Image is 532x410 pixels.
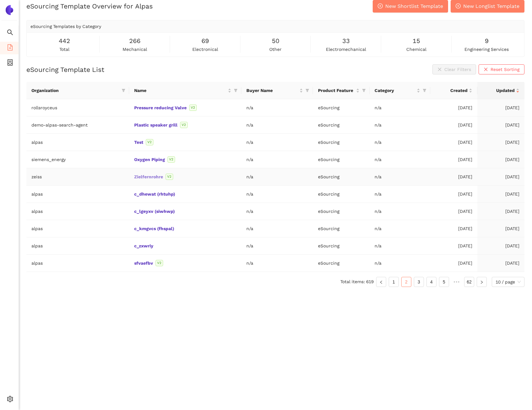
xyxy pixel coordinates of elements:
[432,64,476,74] button: closeClear Filters
[272,36,279,46] span: 50
[234,89,238,92] span: filter
[156,260,163,266] span: V2
[241,255,313,272] td: n/a
[318,87,355,94] span: Product Feature
[370,168,430,186] td: n/a
[26,2,153,11] h2: eSourcing Template Overview for Alpas
[7,394,13,406] span: setting
[166,174,173,180] span: V2
[485,36,489,46] span: 9
[26,168,129,186] td: zeiss
[192,46,218,53] span: electronical
[463,2,519,10] span: New Longlist Template
[241,203,313,220] td: n/a
[477,134,524,151] td: [DATE]
[241,237,313,255] td: n/a
[241,186,313,203] td: n/a
[426,277,436,287] li: 4
[59,36,70,46] span: 442
[370,82,430,99] th: this column's title is Category,this column is sortable
[180,122,188,128] span: V2
[313,220,370,237] td: eSourcing
[313,82,370,99] th: this column's title is Product Feature,this column is sortable
[26,116,129,134] td: demo-alpas-search-agent
[479,64,524,74] button: closeReset Sorting
[477,116,524,134] td: [DATE]
[241,116,313,134] td: n/a
[477,277,487,287] button: right
[385,2,443,10] span: New Shortlist Template
[59,46,69,53] span: total
[491,66,519,73] span: Reset Sorting
[430,220,477,237] td: [DATE]
[477,168,524,186] td: [DATE]
[370,99,430,116] td: n/a
[7,57,13,70] span: container
[241,82,313,99] th: this column's title is Buyer Name,this column is sortable
[26,151,129,168] td: siemens_energy
[464,277,474,287] a: 62
[376,277,386,287] li: Previous Page
[370,220,430,237] td: n/a
[406,46,426,53] span: chemical
[26,255,129,272] td: alpas
[439,277,449,287] a: 5
[430,151,477,168] td: [DATE]
[378,3,383,9] span: plus-circle
[241,99,313,116] td: n/a
[313,237,370,255] td: eSourcing
[464,46,509,53] span: engineering services
[496,277,521,287] span: 10 / page
[477,255,524,272] td: [DATE]
[304,86,310,95] span: filter
[389,277,398,287] a: 1
[477,151,524,168] td: [DATE]
[430,168,477,186] td: [DATE]
[269,46,282,53] span: other
[423,89,426,92] span: filter
[370,134,430,151] td: n/a
[430,186,477,203] td: [DATE]
[241,220,313,237] td: n/a
[241,151,313,168] td: n/a
[7,27,13,40] span: search
[326,46,366,53] span: electromechanical
[413,36,420,46] span: 15
[313,186,370,203] td: eSourcing
[26,65,104,74] h2: eSourcing Template List
[313,151,370,168] td: eSourcing
[430,116,477,134] td: [DATE]
[362,89,366,92] span: filter
[427,277,436,287] a: 4
[484,67,488,72] span: close
[477,99,524,116] td: [DATE]
[430,237,477,255] td: [DATE]
[414,277,424,287] li: 3
[129,36,140,46] span: 266
[401,277,411,287] li: 2
[452,277,462,287] li: Next 5 Pages
[26,237,129,255] td: alpas
[30,24,101,29] span: eSourcing Templates by Category
[129,82,242,99] th: this column's title is Name,this column is sortable
[389,277,399,287] li: 1
[435,87,468,94] span: Created
[246,87,298,94] span: Buyer Name
[313,203,370,220] td: eSourcing
[402,277,411,287] a: 2
[414,277,424,287] a: 3
[26,99,129,116] td: rollsroyceus
[482,87,515,94] span: Updated
[241,134,313,151] td: n/a
[370,255,430,272] td: n/a
[430,255,477,272] td: [DATE]
[26,220,129,237] td: alpas
[342,36,350,46] span: 33
[452,277,462,287] span: •••
[7,42,13,55] span: file-add
[189,105,197,111] span: V2
[477,237,524,255] td: [DATE]
[375,87,415,94] span: Category
[4,5,14,15] img: Logo
[477,220,524,237] td: [DATE]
